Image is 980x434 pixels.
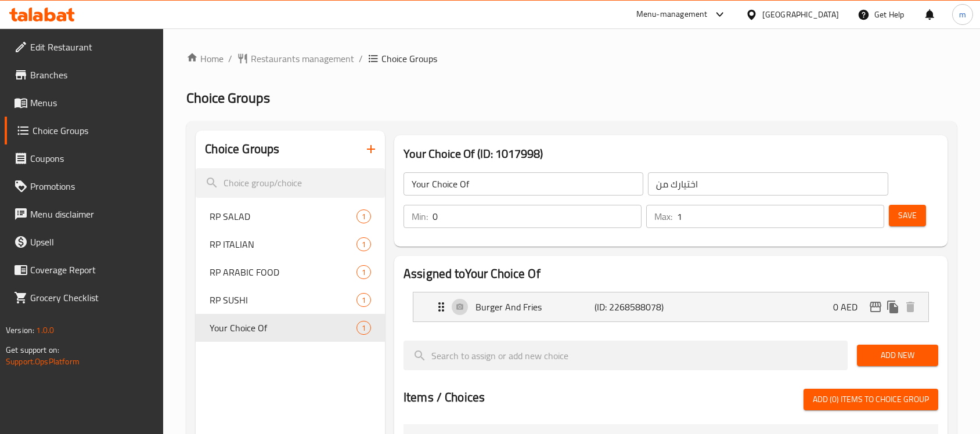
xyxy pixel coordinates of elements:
p: 0 AED [833,300,867,314]
nav: breadcrumb [186,52,957,66]
div: [GEOGRAPHIC_DATA] [762,8,839,21]
div: RP ITALIAN1 [196,230,385,258]
div: Choices [356,237,371,251]
span: m [959,8,966,21]
button: Save [889,205,926,226]
span: Choice Groups [33,124,154,138]
h2: Choice Groups [205,140,279,158]
span: Choice Groups [381,52,437,66]
a: Home [186,52,224,66]
span: 1.0.0 [36,323,54,338]
h3: Your Choice Of (ID: 1017998) [403,144,938,163]
button: Add New [857,345,938,366]
a: Branches [5,61,164,89]
span: Get support on: [6,342,59,357]
div: Choices [356,321,371,335]
p: Max: [654,209,672,223]
div: RP SALAD1 [196,202,385,230]
span: Upsell [30,235,154,249]
span: Branches [30,68,154,82]
a: Choice Groups [5,117,164,144]
span: RP SUSHI [210,293,356,307]
button: duplicate [884,298,902,316]
span: RP SALAD [210,209,356,223]
div: Choices [356,265,371,279]
span: Edit Restaurant [30,40,154,54]
li: Expand [403,287,938,327]
span: 1 [357,239,370,250]
span: Grocery Checklist [30,291,154,305]
span: Coverage Report [30,263,154,277]
a: Coverage Report [5,256,164,284]
input: search [403,341,848,370]
a: Upsell [5,228,164,256]
div: Choices [356,293,371,307]
h2: Assigned to Your Choice Of [403,265,938,283]
span: Promotions [30,179,154,193]
input: search [196,168,385,198]
h2: Items / Choices [403,389,485,406]
div: RP ARABIC FOOD1 [196,258,385,286]
div: Menu-management [636,8,708,21]
span: Add (0) items to choice group [813,392,929,407]
a: Promotions [5,172,164,200]
span: RP ITALIAN [210,237,356,251]
div: Expand [413,292,928,321]
button: edit [867,298,884,316]
a: Grocery Checklist [5,284,164,312]
span: 1 [357,211,370,222]
li: / [359,52,363,66]
a: Coupons [5,144,164,172]
a: Menus [5,89,164,117]
span: RP ARABIC FOOD [210,265,356,279]
li: / [228,52,232,66]
span: 1 [357,295,370,306]
span: Menu disclaimer [30,207,154,221]
p: Min: [412,209,428,223]
div: Your Choice Of1 [196,314,385,342]
span: Menus [30,96,154,110]
p: (ID: 2268588078) [595,300,674,314]
span: Version: [6,323,34,338]
span: Choice Groups [186,85,270,111]
div: Choices [356,209,371,223]
span: Your Choice Of [210,321,356,335]
button: Add (0) items to choice group [804,389,938,410]
span: Save [898,208,917,223]
a: Menu disclaimer [5,200,164,228]
span: Coupons [30,151,154,165]
span: 1 [357,267,370,278]
span: Restaurants management [251,52,354,66]
button: delete [902,298,919,316]
a: Restaurants management [237,52,354,66]
span: Add New [866,348,929,363]
p: Burger And Fries [475,300,595,314]
span: 1 [357,323,370,334]
a: Edit Restaurant [5,33,164,61]
a: Support.OpsPlatform [6,354,80,369]
div: RP SUSHI1 [196,286,385,314]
